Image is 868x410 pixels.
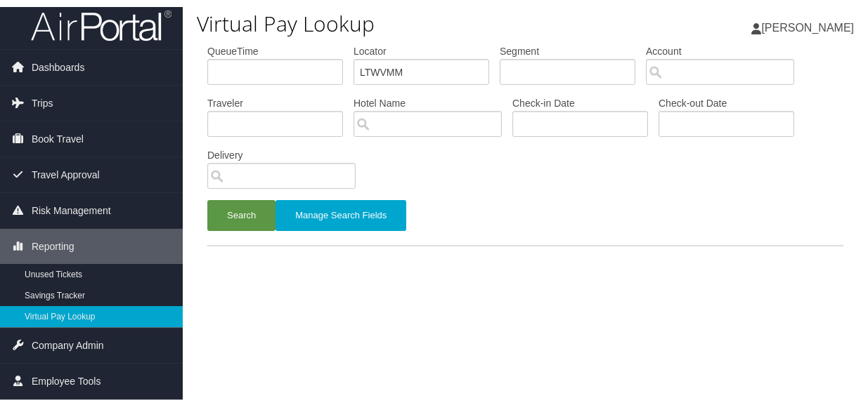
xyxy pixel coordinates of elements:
[751,7,868,49] a: [PERSON_NAME]
[32,121,84,157] span: Book Travel
[32,193,111,228] span: Risk Management
[32,328,104,363] span: Company Admin
[354,96,512,111] label: Hotel Name
[207,96,354,111] label: Traveler
[32,50,85,85] span: Dashboards
[207,148,366,163] label: Delivery
[354,44,500,59] label: Locator
[207,200,276,231] button: Search
[500,44,646,59] label: Segment
[659,96,805,111] label: Check-out Date
[197,9,635,39] h1: Virtual Pay Lookup
[761,22,854,34] span: [PERSON_NAME]
[32,157,100,192] span: Travel Approval
[32,86,53,121] span: Trips
[31,9,171,42] img: airportal-logo.png
[32,229,75,264] span: Reporting
[32,364,101,399] span: Employee Tools
[512,96,659,111] label: Check-in Date
[207,44,354,59] label: QueueTime
[646,44,805,59] label: Account
[276,200,406,231] button: Manage Search Fields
